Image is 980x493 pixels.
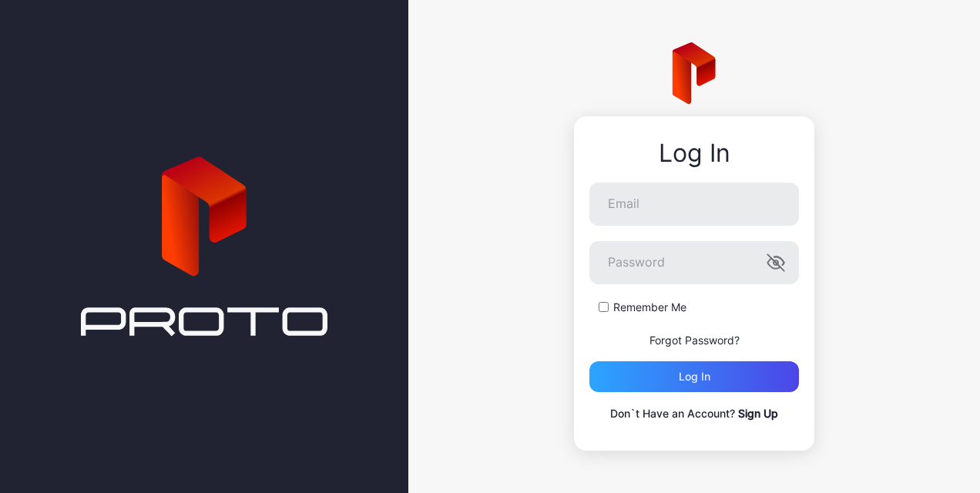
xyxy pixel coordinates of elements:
[589,183,799,226] input: Email
[738,407,778,420] a: Sign Up
[767,253,785,272] button: Password
[589,404,799,423] p: Don`t Have an Account?
[613,300,686,315] label: Remember Me
[649,334,740,347] a: Forgot Password?
[589,139,799,167] div: Log In
[589,241,799,284] input: Password
[679,371,710,383] div: Log in
[589,361,799,392] button: Log in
